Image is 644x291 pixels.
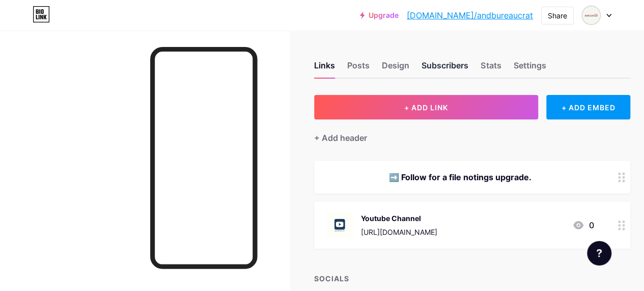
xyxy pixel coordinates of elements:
[404,103,448,112] span: + ADD LINK
[407,9,533,21] a: [DOMAIN_NAME]/andbureaucrat
[513,59,546,78] div: Settings
[548,10,567,21] div: Share
[422,59,468,78] div: Subscribers
[361,227,437,237] div: [URL][DOMAIN_NAME]
[581,6,601,25] img: andbureaucrat
[361,213,437,224] div: Youtube Channel
[314,273,630,284] div: SOCIALS
[326,212,353,238] img: Youtube Channel
[347,59,370,78] div: Posts
[481,59,501,78] div: Stats
[314,132,367,144] div: + Add header
[326,171,594,183] div: ➡️ Follow for a file notings upgrade.
[572,219,594,231] div: 0
[382,59,409,78] div: Design
[314,95,538,119] button: + ADD LINK
[314,59,335,78] div: Links
[546,95,630,119] div: + ADD EMBED
[360,11,399,19] a: Upgrade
